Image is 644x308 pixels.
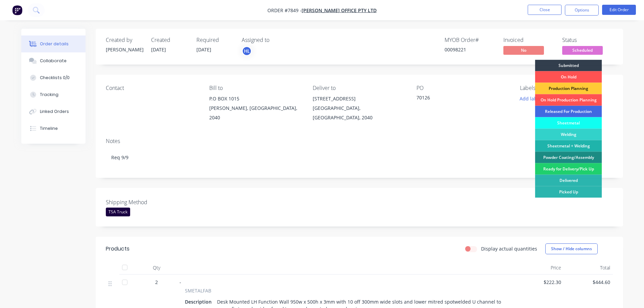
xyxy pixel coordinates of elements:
div: Order details [40,41,69,47]
div: MYOB Order # [445,37,495,43]
div: TSA Truck [106,208,130,216]
div: PO [416,85,509,91]
div: On Hold [535,71,602,83]
div: Collaborate [40,58,67,64]
div: Contact [106,85,198,91]
button: Show / Hide columns [545,243,598,254]
div: Labels [520,85,613,91]
div: Picked Up [535,186,602,198]
button: Options [565,5,599,16]
div: [STREET_ADDRESS][GEOGRAPHIC_DATA], [GEOGRAPHIC_DATA], 2040 [313,94,405,122]
div: Released For Production [535,106,602,117]
button: HL [242,46,252,56]
div: P.O BOX 1015 [209,94,302,103]
div: [STREET_ADDRESS] [313,94,405,103]
div: Qty [136,261,177,275]
button: Checklists 0/0 [21,69,86,86]
div: Production Planning [535,83,602,94]
span: Scheduled [562,46,603,54]
label: Display actual quantities [481,245,537,252]
button: Linked Orders [21,103,86,120]
button: Add labels [516,94,547,103]
div: On Hold Production Planning [535,94,602,106]
div: Powder Coating/Assembly [535,152,602,163]
div: Req 9/9 [106,147,613,168]
div: Checklists 0/0 [40,75,70,81]
div: Assigned to [242,37,309,43]
div: Notes [106,138,613,144]
div: Tracking [40,92,58,98]
span: - [180,279,181,285]
span: [DATE] [151,46,166,53]
div: Sheetmetal [535,117,602,129]
button: Scheduled [562,46,603,56]
div: Products [106,245,129,253]
button: Timeline [21,120,86,137]
button: Tracking [21,86,86,103]
a: [PERSON_NAME] Office Pty Ltd [302,7,377,14]
div: Submitted [535,60,602,71]
button: Collaborate [21,52,86,69]
div: 70126 [416,94,501,103]
div: Ready for Delivery/Pick Up [535,163,602,175]
span: No [503,46,544,54]
div: Status [562,37,613,43]
div: Welding [535,129,602,140]
div: Timeline [40,125,58,132]
div: Created [151,37,188,43]
span: [DATE] [196,46,211,53]
div: [PERSON_NAME] [106,46,143,53]
div: Linked Orders [40,109,69,115]
div: Bill to [209,85,302,91]
div: Delivered [535,175,602,186]
span: 2 [155,279,158,286]
div: [GEOGRAPHIC_DATA], [GEOGRAPHIC_DATA], 2040 [313,103,405,122]
div: 00098221 [445,46,495,53]
div: Total [564,261,613,275]
span: SMETALFAB [185,287,211,294]
button: Close [528,5,562,15]
span: $222.30 [518,279,561,286]
span: Order #7849 - [267,7,302,14]
button: Order details [21,35,86,52]
label: Shipping Method [106,198,190,206]
div: Price [515,261,564,275]
div: Invoiced [503,37,554,43]
button: Edit Order [602,5,636,15]
div: Required [196,37,234,43]
div: [PERSON_NAME], [GEOGRAPHIC_DATA], 2040 [209,103,302,122]
div: P.O BOX 1015[PERSON_NAME], [GEOGRAPHIC_DATA], 2040 [209,94,302,122]
div: Sheetmetal + Welding [535,140,602,152]
div: Description [185,297,214,307]
div: Created by [106,37,143,43]
img: Factory [12,5,22,15]
div: Deliver to [313,85,405,91]
span: $444.60 [567,279,610,286]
